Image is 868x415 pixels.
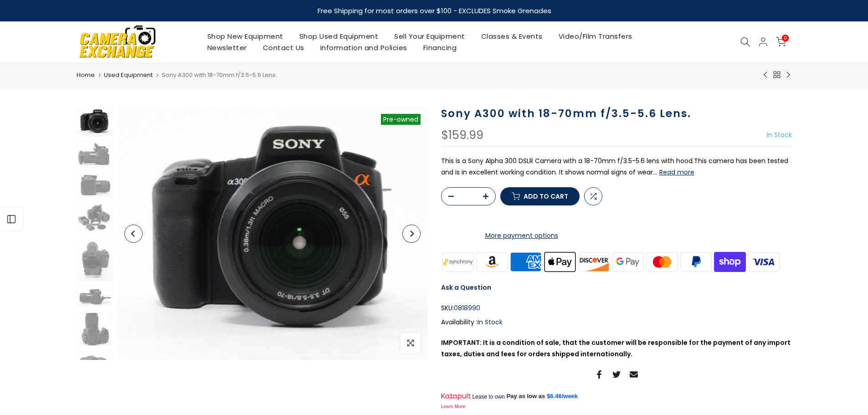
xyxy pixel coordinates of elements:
button: Next [402,225,421,243]
a: Home [77,71,95,80]
a: Share on Twitter [612,369,621,380]
span: In Stock [767,130,792,139]
h1: Sony A300 with 18-70mm f/3.5-5.6 Lens. [441,107,792,120]
img: synchrony [441,251,475,273]
a: Learn More [441,404,466,409]
a: Used Equipment [104,71,153,80]
a: Shop Used Equipment [291,31,386,42]
img: paypal [679,251,713,273]
div: SKU: [441,302,792,314]
a: Contact Us [255,42,312,53]
img: Sony A300 with 18-70mm f/3.5-5.6 Lens. Digital Cameras - Digital SLR Cameras Sony 0818990 [77,286,113,306]
a: Share on Email [630,369,638,380]
img: google pay [611,251,645,273]
a: Video/Film Transfers [550,31,640,42]
a: Financing [415,42,465,53]
img: visa [747,251,781,273]
button: Previous [124,225,143,243]
a: $6.46/week [547,392,578,400]
img: discover [577,251,611,273]
img: apple pay [543,251,577,273]
img: Sony A300 with 18-70mm f/3.5-5.6 Lens. Digital Cameras - Digital SLR Cameras Sony 0818990 [77,311,113,346]
span: Pay as low as [507,392,545,400]
a: Share on Facebook [595,369,603,380]
button: Read more [659,168,694,176]
a: Sell Your Equipment [386,31,473,42]
p: This is a Sony Alpha 300 DSLR Camera with a 18-70mm f/3.5-5.6 lens with hood.This camera has been... [441,155,792,178]
span: Add to cart [524,193,568,200]
div: Availability : [441,317,792,328]
span: 0818990 [454,302,480,314]
a: More payment options [441,230,602,241]
img: Sony A300 with 18-70mm f/3.5-5.6 Lens. Digital Cameras - Digital SLR Cameras Sony 0818990 [77,350,113,384]
img: Sony A300 with 18-70mm f/3.5-5.6 Lens. Digital Cameras - Digital SLR Cameras Sony 0818990 [118,107,427,360]
button: Add to cart [500,187,580,205]
a: Ask a Question [441,283,491,292]
strong: Free Shipping for most orders over $100 - EXCLUDES Smoke Grenades [317,6,551,15]
a: 0 [776,37,786,47]
img: shopify pay [713,251,747,273]
img: master [645,251,679,273]
img: amazon payments [475,251,509,273]
img: Sony A300 with 18-70mm f/3.5-5.6 Lens. Digital Cameras - Digital SLR Cameras Sony 0818990 [77,237,113,282]
a: Shop New Equipment [199,31,291,42]
span: 0 [782,35,789,41]
a: Information and Policies [312,42,415,53]
strong: IMPORTANT: It is a condition of sale, that the customer will be responsible for the payment of an... [441,338,791,359]
img: american express [509,251,543,273]
img: Sony A300 with 18-70mm f/3.5-5.6 Lens. Digital Cameras - Digital SLR Cameras Sony 0818990 [77,203,113,232]
img: Sony A300 with 18-70mm f/3.5-5.6 Lens. Digital Cameras - Digital SLR Cameras Sony 0818990 [77,141,113,168]
span: In Stock [478,318,503,327]
a: Classes & Events [473,31,550,42]
a: Newsletter [199,42,255,53]
div: $159.99 [441,129,483,141]
img: Sony A300 with 18-70mm f/3.5-5.6 Lens. Digital Cameras - Digital SLR Cameras Sony 0818990 [77,173,113,198]
span: Lease to own [472,393,504,400]
img: Sony A300 with 18-70mm f/3.5-5.6 Lens. Digital Cameras - Digital SLR Cameras Sony 0818990 [77,107,113,137]
span: Sony A300 with 18-70mm f/3.5-5.6 Lens. [162,71,277,79]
